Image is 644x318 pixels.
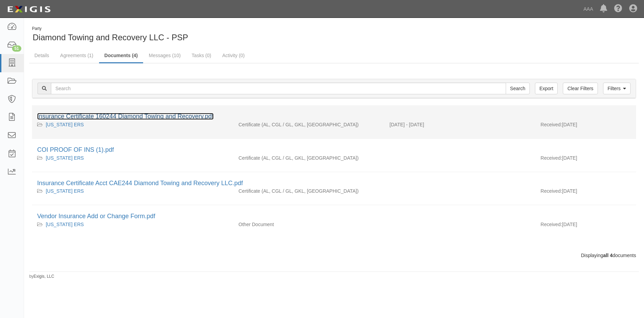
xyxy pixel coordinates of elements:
a: [US_STATE] ERS [46,222,84,227]
div: [DATE] [535,121,636,131]
div: Vendor Insurance Add or Change Form.pdf [37,212,631,221]
a: Details [29,49,54,62]
div: Effective - Expiration [384,188,535,188]
div: California ERS [37,155,228,161]
a: AAA [580,2,597,16]
p: Received: [540,188,562,194]
i: Help Center - Complianz [614,5,622,13]
div: California ERS [37,188,228,194]
div: Insurance Certificate Acct CAE244 Diamond Towing and Recovery LLC.pdf [37,179,631,188]
a: [US_STATE] ERS [46,155,84,161]
a: Tasks (0) [186,49,216,62]
div: California ERS [37,221,228,228]
b: all 4 [603,253,612,258]
div: 51 [12,45,21,52]
div: Auto Liability Commercial General Liability / Garage Liability Garage Keepers Liability On-Hook [233,121,384,128]
div: Auto Liability Commercial General Liability / Garage Liability Garage Keepers Liability On-Hook [233,188,384,194]
div: Party [32,26,188,32]
small: by [29,274,54,279]
a: Vendor Insurance Add or Change Form.pdf [37,213,155,220]
div: California ERS [37,121,228,128]
a: Filters [603,83,631,94]
div: Insurance Certificate 160244 Diamond Towing and Recovery.pdf [37,112,631,121]
a: Insurance Certificate 160244 Diamond Towing and Recovery.pdf [37,113,214,120]
div: [DATE] [535,155,636,165]
div: COI PROOF OF INS (1).pdf [37,146,631,155]
img: logo-5460c22ac91f19d4615b14bd174203de0afe785f0fc80cf4dbbc73dc1793850b.png [5,3,53,15]
div: Effective - Expiration [384,155,535,155]
a: Messages (10) [144,49,186,62]
div: Auto Liability Commercial General Liability / Garage Liability Garage Keepers Liability On-Hook [233,155,384,161]
a: Documents (4) [99,49,143,63]
div: Diamond Towing and Recovery LLC - PSP [29,26,329,43]
a: Activity (0) [217,49,250,62]
div: Displaying documents [27,252,641,259]
a: Agreements (1) [55,49,98,62]
input: Search [506,83,530,94]
a: [US_STATE] ERS [46,188,84,194]
p: Received: [540,155,562,161]
a: [US_STATE] ERS [46,122,84,127]
a: COI PROOF OF INS (1).pdf [37,146,114,153]
input: Search [51,83,506,94]
div: [DATE] [535,188,636,198]
div: Effective 01/23/2025 - Expiration 01/23/2026 [384,121,535,128]
p: Received: [540,121,562,128]
a: Clear Filters [563,83,598,94]
span: Diamond Towing and Recovery LLC - PSP [33,33,188,42]
div: [DATE] [535,221,636,231]
p: Received: [540,221,562,228]
div: Other Document [233,221,384,228]
a: Insurance Certificate Acct CAE244 Diamond Towing and Recovery LLC.pdf [37,180,243,187]
div: Effective - Expiration [384,221,535,221]
a: Export [535,83,558,94]
a: Exigis, LLC [34,274,54,279]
